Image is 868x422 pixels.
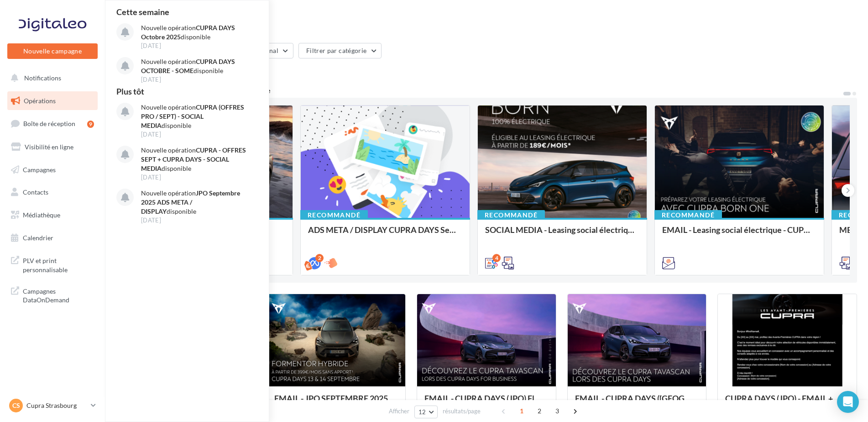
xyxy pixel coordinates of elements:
[24,97,56,105] span: Opérations
[274,394,398,412] div: EMAIL - JPO SEPTEMBRE 2025
[23,285,94,305] span: Campagnes DataOnDemand
[424,394,549,412] div: EMAIL - CUPRA DAYS (JPO) Fleet Générique
[7,397,98,414] a: CS Cupra Strasbourg
[5,137,99,157] a: Visibilité en ligne
[725,394,849,412] div: CUPRA DAYS (JPO) - EMAIL + SMS
[532,404,547,418] span: 2
[87,121,94,128] div: 9
[492,254,501,262] div: 4
[575,394,699,412] div: EMAIL - CUPRA DAYS ([GEOGRAPHIC_DATA]) Private Générique
[23,234,53,242] span: Calendrier
[23,165,56,173] span: Campagnes
[26,401,87,410] p: Cupra Strasbourg
[5,91,99,111] a: Opérations
[550,404,565,418] span: 3
[654,210,722,220] div: Recommandé
[298,43,382,58] button: Filtrer par catégorie
[5,69,96,88] button: Notifications
[116,87,842,94] div: 5 opérations recommandées par votre enseigne
[477,210,545,220] div: Recommandé
[12,401,20,410] span: CS
[23,188,48,196] span: Contacts
[23,211,60,219] span: Médiathèque
[7,43,98,59] button: Nouvelle campagne
[837,391,859,413] div: Open Intercom Messenger
[5,183,99,202] a: Contacts
[662,225,816,243] div: EMAIL - Leasing social électrique - CUPRA Born One
[414,406,438,418] button: 12
[418,408,426,416] span: 12
[23,254,94,274] span: PLV et print personnalisable
[5,206,99,225] a: Médiathèque
[5,160,99,179] a: Campagnes
[24,74,61,82] span: Notifications
[308,225,462,243] div: ADS META / DISPLAY CUPRA DAYS Septembre 2025
[315,254,324,262] div: 2
[5,251,99,278] a: PLV et print personnalisable
[485,225,639,243] div: SOCIAL MEDIA - Leasing social électrique - CUPRA Born
[514,404,529,418] span: 1
[389,407,409,416] span: Afficher
[443,407,481,416] span: résultats/page
[25,143,73,151] span: Visibilité en ligne
[116,15,857,28] div: Opérations marketing
[5,114,99,133] a: Boîte de réception9
[5,228,99,248] a: Calendrier
[300,210,368,220] div: Recommandé
[5,281,99,308] a: Campagnes DataOnDemand
[23,120,75,127] span: Boîte de réception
